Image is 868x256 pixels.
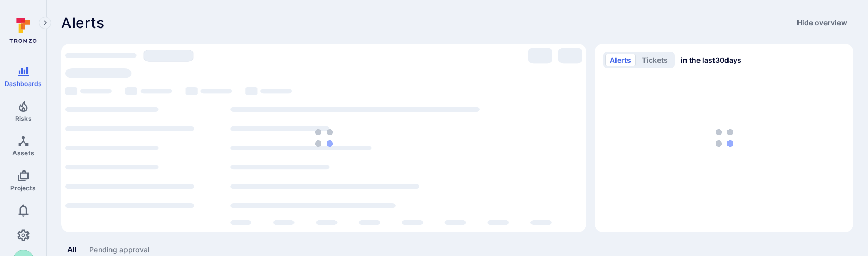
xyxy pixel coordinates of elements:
span: Risks [15,115,32,122]
div: Most alerts [61,44,586,232]
img: Loading... [315,129,333,147]
button: tickets [637,54,673,66]
i: Expand navigation menu [41,19,49,27]
span: Projects [10,184,36,192]
button: alerts [605,54,636,66]
div: loading spinner [65,48,582,228]
button: Expand navigation menu [39,17,51,29]
div: Alerts/Tickets trend [595,44,853,232]
span: Assets [12,149,34,157]
h1: Alerts [61,15,105,31]
span: in the last 30 days [681,55,741,65]
span: Dashboards [5,80,42,88]
button: Hide overview [791,15,853,31]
